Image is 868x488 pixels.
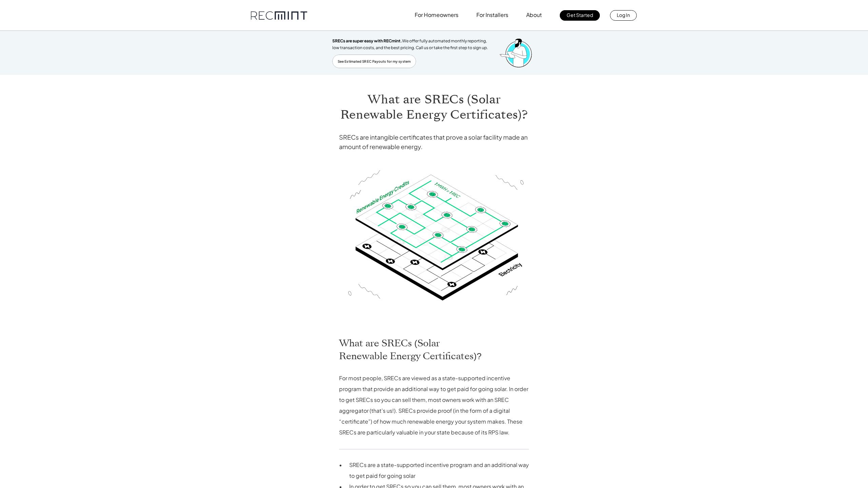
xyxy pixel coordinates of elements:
[526,10,542,20] p: About
[476,10,508,20] p: For Installers
[567,10,593,20] p: Get Started
[415,10,458,20] p: For Homeowners
[339,337,529,363] h2: What are SRECs (Solar Renewable Energy Certificates)?
[617,10,630,20] p: Log In
[332,55,416,68] a: See Estimated SREC Payouts for my system
[339,373,529,438] p: For most people, SRECs are viewed as a state-supported incentive program that provide an addition...
[332,38,402,43] span: SRECs are super easy with RECmint.
[560,10,600,21] a: Get Started
[339,92,529,122] h1: What are SRECs (Solar Renewable Energy Certificates)?
[339,133,529,151] h4: SRECs are intangible certificates that prove a solar facility made an amount of renewable energy.
[349,460,529,481] p: SRECs are a state-supported incentive program and an additional way to get paid for going solar
[610,10,637,21] a: Log In
[339,162,529,327] img: SRECs allow the attribute of energy to be traded.
[338,58,411,64] p: See Estimated SREC Payouts for my system
[332,38,492,51] p: We offer fully automated monthly reporting, low transaction costs, and the best pricing. Call us ...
